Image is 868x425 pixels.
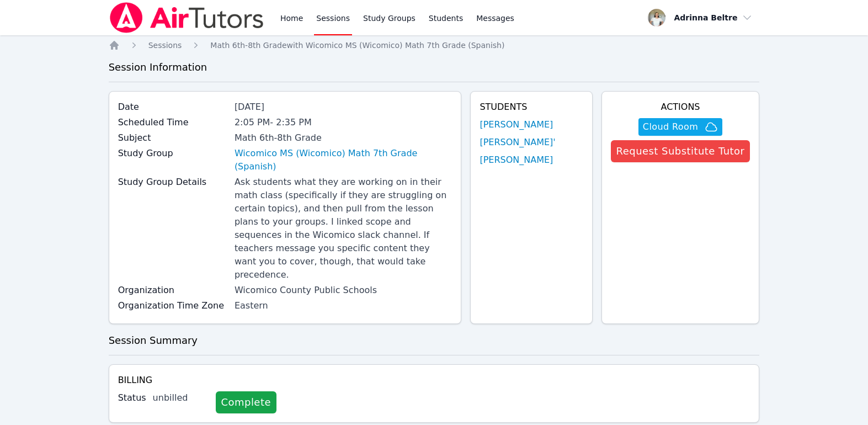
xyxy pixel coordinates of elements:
a: [PERSON_NAME] [480,153,553,167]
a: Complete [216,391,276,413]
a: [PERSON_NAME]' [480,136,555,149]
h4: Billing [118,374,750,387]
label: Study Group [118,147,228,160]
a: [PERSON_NAME] [480,118,553,131]
a: Math 6th-8th Gradewith Wicomico MS (Wicomico) Math 7th Grade (Spanish) [210,40,504,51]
div: [DATE] [235,100,452,114]
span: Cloud Room [643,120,698,134]
div: Wicomico County Public Schools [235,284,452,297]
label: Date [118,100,228,114]
span: Messages [476,13,514,24]
label: Study Group Details [118,176,228,189]
div: Ask students what they are working on in their math class (specifically if they are struggling on... [235,176,452,281]
a: Wicomico MS (Wicomico) Math 7th Grade (Spanish) [235,147,452,173]
img: Air Tutors [109,2,265,33]
div: Eastern [235,299,452,312]
label: Organization [118,284,228,297]
button: Cloud Room [638,118,722,136]
span: Sessions [148,41,182,50]
div: unbilled [153,391,207,405]
h4: Actions [611,100,750,114]
h3: Session Summary [109,333,760,348]
button: Request Substitute Tutor [611,140,750,162]
label: Subject [118,131,228,145]
h4: Students [480,100,583,114]
label: Scheduled Time [118,116,228,129]
div: Math 6th-8th Grade [235,131,452,145]
span: Math 6th-8th Grade with Wicomico MS (Wicomico) Math 7th Grade (Spanish) [210,41,504,50]
div: 2:05 PM - 2:35 PM [235,116,452,129]
label: Status [118,391,146,405]
h3: Session Information [109,60,760,75]
nav: Breadcrumb [109,40,760,51]
a: Sessions [148,40,182,51]
label: Organization Time Zone [118,299,228,312]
